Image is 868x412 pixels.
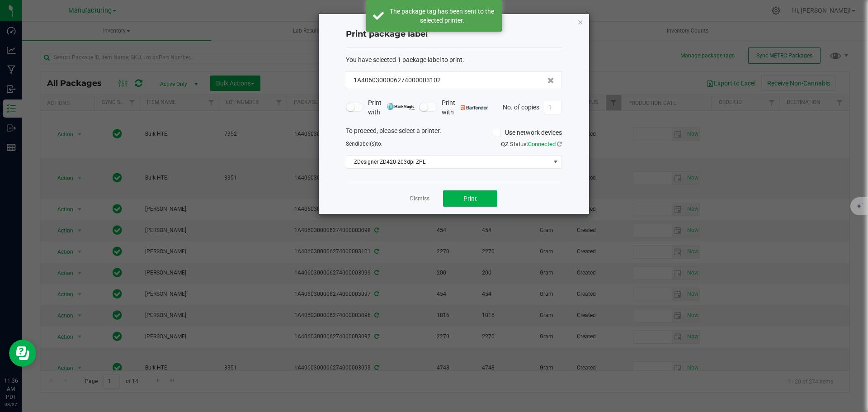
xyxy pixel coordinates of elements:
span: You have selected 1 package label to print [346,56,462,63]
span: Print with [368,98,415,117]
span: Print with [442,98,488,117]
img: mark_magic_cybra.png [387,103,415,110]
h4: Print package label [346,28,562,40]
span: QZ Status: [501,141,562,147]
button: Print [443,190,497,207]
label: Use network devices [493,128,562,137]
span: Print [463,195,477,202]
div: To proceed, please select a printer. [339,126,569,140]
span: No. of copies [503,103,539,110]
span: Connected [528,141,556,147]
a: Dismiss [410,195,429,203]
div: : [346,55,562,65]
span: Send to: [346,141,382,147]
span: label(s) [358,141,376,147]
div: The package tag has been sent to the selected printer. [389,7,495,25]
span: 1A4060300006274000003102 [354,76,441,85]
img: bartender.png [461,105,488,110]
iframe: Resource center [9,340,36,367]
span: ZDesigner ZD420-203dpi ZPL [346,156,550,168]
